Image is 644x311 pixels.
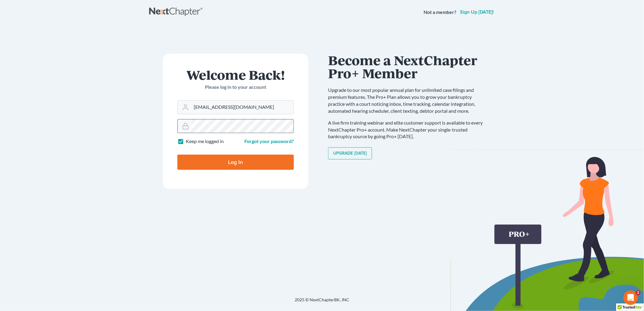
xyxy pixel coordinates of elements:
input: Email Address [191,101,293,114]
div: 2025 © NextChapterBK, INC [149,297,495,308]
h1: Become a NextChapter Pro+ Member [328,54,489,79]
a: Forgot your password? [244,138,294,144]
label: Keep me logged in [186,138,224,145]
p: Upgrade to our most popular annual plan for unlimited case filings and premium features. The Pro+... [328,87,489,114]
span: 2 [636,290,641,295]
h1: Welcome Back! [177,68,294,81]
p: Please log in to your account [177,84,294,91]
strong: Not a member? [424,9,456,16]
input: Log In [177,155,294,170]
a: Upgrade [DATE] [328,147,372,159]
p: A live firm training webinar and elite customer support is available to every NextChapter Pro+ ac... [328,119,489,140]
iframe: Intercom live chat [623,290,638,305]
a: Sign up [DATE]! [459,10,495,15]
